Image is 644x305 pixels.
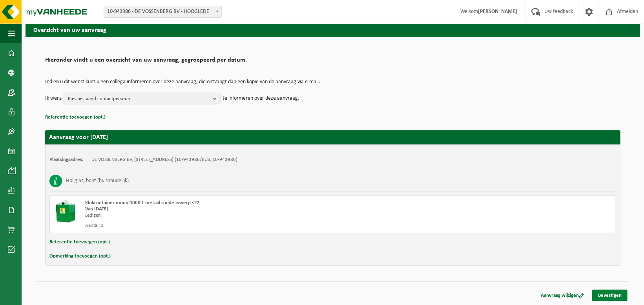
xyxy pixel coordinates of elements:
[104,6,222,18] span: 10-943986 - DE VOSSENBERG BV - HOOGLEDE
[26,22,640,37] h2: Overzicht van uw aanvraag
[104,6,221,17] span: 10-943986 - DE VOSSENBERG BV - HOOGLEDE
[535,290,590,301] a: Aanvraag wijzigen
[49,157,84,162] strong: Plaatsingsadres:
[85,200,200,205] span: Klokcontainer mono 4000 L metaal ronde inwerp <22
[68,93,210,105] span: Kies bestaand contactpersoon
[49,134,108,141] strong: Aanvraag voor [DATE]
[45,57,620,68] h2: Hieronder vindt u een overzicht van uw aanvraag, gegroepeerd per datum.
[45,79,620,85] p: Indien u dit wenst kunt u een collega informeren over deze aanvraag, die ontvangt dan een kopie v...
[49,237,110,247] button: Referentie toevoegen (opt.)
[91,157,237,163] td: DE VOSSENBERG BV, [STREET_ADDRESS] (10-943986/BUS, 10-943986)
[85,206,108,212] strong: Van [DATE]
[478,9,517,15] strong: [PERSON_NAME]
[49,251,111,261] button: Opmerking toevoegen (opt.)
[66,175,129,187] h3: Hol glas, bont (huishoudelijk)
[64,93,221,104] button: Kies bestaand contactpersoon
[45,112,106,122] button: Referentie toevoegen (opt.)
[85,223,364,229] div: Aantal: 1
[45,93,62,104] p: Ik wens
[54,200,77,223] img: CR-BU-1C-4000-MET-03.png
[85,212,364,219] div: Ledigen
[592,290,628,301] a: Bevestigen
[223,93,299,104] p: te informeren over deze aanvraag.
